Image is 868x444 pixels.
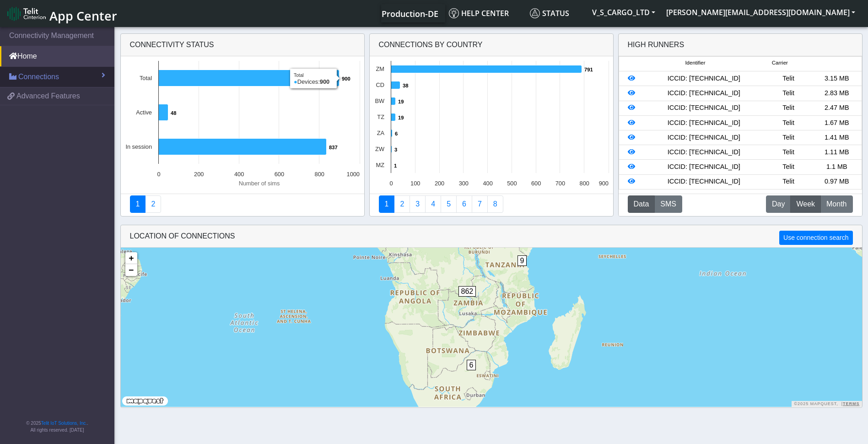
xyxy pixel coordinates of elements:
[643,118,764,128] div: ICCID: [TECHNICAL_ID]
[449,8,459,18] img: knowledge.svg
[41,421,87,426] a: Telit IoT Solutions, Inc.
[813,162,861,172] div: 1.1 MB
[375,97,385,104] text: BW
[483,180,492,187] text: 400
[779,231,852,245] button: Use connection search
[425,195,441,213] a: Connections By Carrier
[456,195,472,213] a: 14 Days Trend
[643,147,764,157] div: ICCID: [TECHNICAL_ID]
[398,115,404,120] text: 19
[121,34,364,56] div: Connectivity status
[796,199,815,210] span: Week
[394,195,410,213] a: Carrier
[518,255,527,266] span: 9
[813,133,861,143] div: 1.41 MB
[643,133,764,143] div: ICCID: [TECHNICAL_ID]
[382,8,438,19] span: Production-DE
[18,71,59,82] span: Connections
[813,147,861,157] div: 1.11 MB
[377,130,384,136] text: ZA
[376,162,384,168] text: MZ
[643,177,764,187] div: ICCID: [TECHNICAL_ID]
[410,195,426,213] a: Usage per Country
[654,195,682,213] button: SMS
[125,264,137,276] a: Zoom out
[329,145,338,150] text: 837
[643,74,764,84] div: ICCID: [TECHNICAL_ID]
[764,177,813,187] div: Telit
[579,180,589,187] text: 800
[764,147,813,157] div: Telit
[398,99,404,104] text: 19
[772,59,788,67] span: Carrier
[813,177,861,187] div: 0.97 MB
[136,109,152,116] text: Active
[820,195,852,213] button: Month
[458,180,468,187] text: 300
[507,180,517,187] text: 500
[125,252,137,264] a: Zoom in
[370,34,613,56] div: Connections By Country
[238,180,280,187] text: Number of sims
[526,4,587,22] a: Status
[130,195,146,213] a: Connectivity status
[598,180,608,187] text: 900
[813,103,861,113] div: 2.47 MB
[194,171,204,178] text: 200
[7,6,46,21] img: logo-telit-cinterion-gw-new.png
[379,195,395,213] a: Connections By Country
[764,103,813,113] div: Telit
[643,162,764,172] div: ICCID: [TECHNICAL_ID]
[49,7,117,24] span: App Center
[445,4,526,22] a: Help center
[764,133,813,143] div: Telit
[16,91,80,102] span: Advanced Features
[130,195,355,213] nav: Summary paging
[394,163,397,168] text: 1
[125,143,152,150] text: In session
[381,4,438,22] a: Your current platform instance
[530,8,569,18] span: Status
[121,225,862,248] div: LOCATION OF CONNECTIONS
[772,199,785,210] span: Day
[7,4,116,23] a: App Center
[661,4,861,21] button: [PERSON_NAME][EMAIL_ADDRESS][DOMAIN_NAME]
[346,171,359,178] text: 1000
[472,195,488,213] a: Zero Session
[826,199,846,210] span: Month
[434,180,444,187] text: 200
[377,114,384,120] text: TZ
[487,195,503,213] a: Not Connected for 30 days
[685,59,705,67] span: Identifier
[375,146,385,152] text: ZW
[530,8,540,18] img: status.svg
[458,286,476,297] span: 862
[555,180,565,187] text: 700
[379,195,604,213] nav: Summary paging
[628,195,655,213] button: Data
[584,67,593,72] text: 791
[643,103,764,113] div: ICCID: [TECHNICAL_ID]
[171,110,176,116] text: 48
[395,131,398,136] text: 6
[764,162,813,172] div: Telit
[394,147,397,152] text: 3
[643,88,764,98] div: ICCID: [TECHNICAL_ID]
[792,401,862,407] div: ©2025 MapQuest, |
[376,65,384,72] text: ZM
[403,83,408,88] text: 38
[449,8,509,18] span: Help center
[376,81,384,88] text: CD
[766,195,791,213] button: Day
[628,39,685,50] div: High Runners
[274,171,284,178] text: 600
[764,88,813,98] div: Telit
[764,118,813,128] div: Telit
[531,180,540,187] text: 600
[813,118,861,128] div: 1.67 MB
[790,195,821,213] button: Week
[441,195,457,213] a: Usage by Carrier
[314,171,324,178] text: 800
[389,180,393,187] text: 0
[813,88,861,98] div: 2.83 MB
